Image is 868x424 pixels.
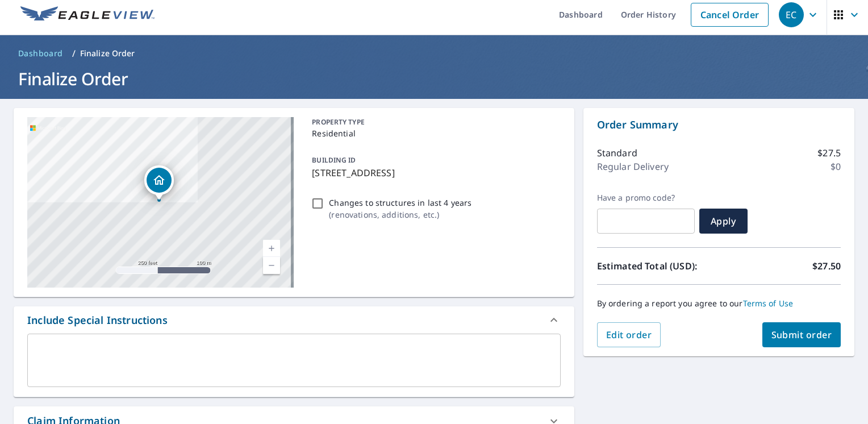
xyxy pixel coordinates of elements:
[80,48,135,59] p: Finalize Order
[817,146,841,160] p: $27.5
[691,3,769,27] a: Cancel Order
[699,209,748,234] button: Apply
[597,117,841,132] p: Order Summary
[312,155,356,165] p: BUILDING ID
[14,44,854,63] nav: breadcrumb
[144,165,174,201] div: Dropped pin, building 1, Residential property, 7154 Montrico Dr Boca Raton, FL 33433
[762,322,841,347] button: Submit order
[263,240,280,257] a: Current Level 17, Zoom In
[263,257,280,274] a: Current Level 17, Zoom Out
[771,329,832,341] span: Submit order
[72,47,76,60] li: /
[743,298,794,309] a: Terms of Use
[597,160,669,173] p: Regular Delivery
[14,67,854,90] h1: Finalize Order
[312,127,556,139] p: Residential
[27,313,168,328] div: Include Special Instructions
[831,160,841,173] p: $0
[597,322,661,347] button: Edit order
[708,215,738,227] span: Apply
[812,259,841,273] p: $27.50
[14,306,574,334] div: Include Special Instructions
[20,6,155,23] img: EV Logo
[14,44,68,63] a: Dashboard
[597,298,841,309] p: By ordering a report you agree to our
[779,2,804,27] div: EC
[18,48,63,59] span: Dashboard
[597,259,719,273] p: Estimated Total (USD):
[329,209,471,221] p: ( renovations, additions, etc. )
[597,193,695,203] label: Have a promo code?
[329,197,471,209] p: Changes to structures in last 4 years
[312,117,556,127] p: PROPERTY TYPE
[606,329,652,341] span: Edit order
[597,146,637,160] p: Standard
[312,166,556,180] p: [STREET_ADDRESS]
